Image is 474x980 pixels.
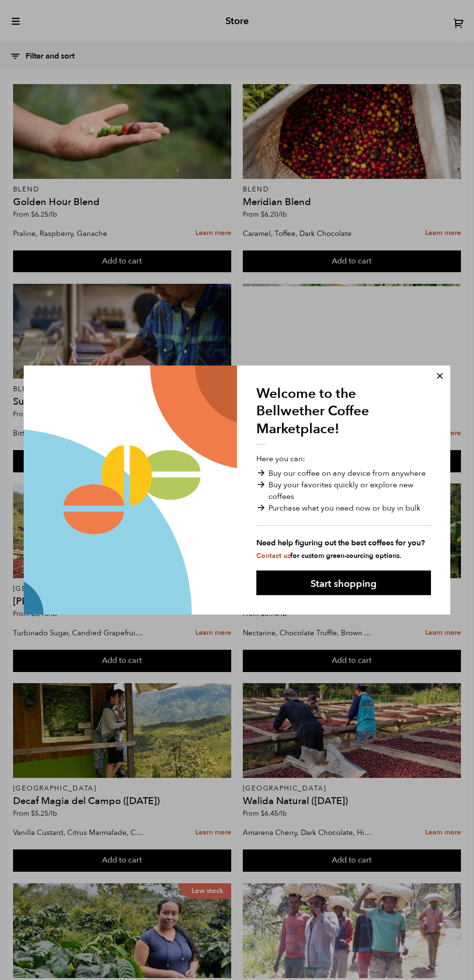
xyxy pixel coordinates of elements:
li: Purchase what you need now or buy in bulk [256,502,431,514]
p: Here you can: [256,453,431,560]
li: Buy our coffee on any device from anywhere [256,468,431,479]
li: Buy your favorites quickly or explore new coffees [256,479,431,502]
a: Contact us [256,551,290,560]
small: for custom green-sourcing options. [256,551,401,560]
h1: Welcome to the Bellwether Coffee Marketplace! [256,385,407,445]
button: Start shopping [256,570,431,595]
strong: Need help figuring out the best coffees for you? [256,537,431,549]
